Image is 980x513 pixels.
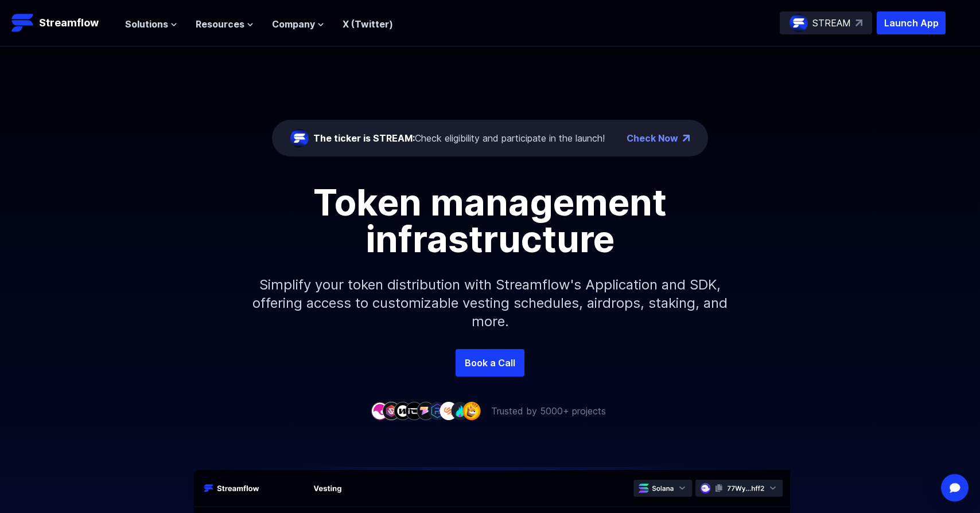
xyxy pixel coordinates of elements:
span: Company [272,17,315,31]
button: Company [272,17,324,31]
span: Solutions [125,17,168,31]
h1: Token management infrastructure [232,184,748,257]
img: Streamflow Logo [11,11,34,34]
button: Solutions [125,17,177,31]
a: Streamflow [11,11,114,34]
img: top-right-arrow.svg [855,19,862,26]
a: X (Twitter) [343,18,393,30]
img: streamflow-logo-circle.png [290,129,309,147]
button: Launch App [877,11,946,34]
p: Streamflow [39,15,99,31]
div: Open Intercom Messenger [941,474,969,502]
img: company-4 [405,402,423,420]
img: top-right-arrow.png [683,135,690,142]
img: company-3 [394,402,412,420]
button: Resources [196,17,254,31]
a: Check Now [627,131,678,145]
img: company-2 [382,402,400,420]
p: STREAM [812,16,851,30]
img: company-5 [417,402,435,420]
img: company-6 [428,402,446,420]
img: company-9 [462,402,481,420]
p: Simplify your token distribution with Streamflow's Application and SDK, offering access to custom... [243,257,737,349]
span: The ticker is STREAM: [313,132,415,144]
img: company-8 [451,402,469,420]
span: Resources [196,17,244,31]
p: Trusted by 5000+ projects [491,404,606,418]
img: streamflow-logo-circle.png [790,14,808,32]
a: STREAM [780,11,872,34]
div: Check eligibility and participate in the launch! [313,131,605,145]
img: company-1 [371,402,389,420]
a: Book a Call [456,349,524,377]
img: company-7 [440,402,458,420]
